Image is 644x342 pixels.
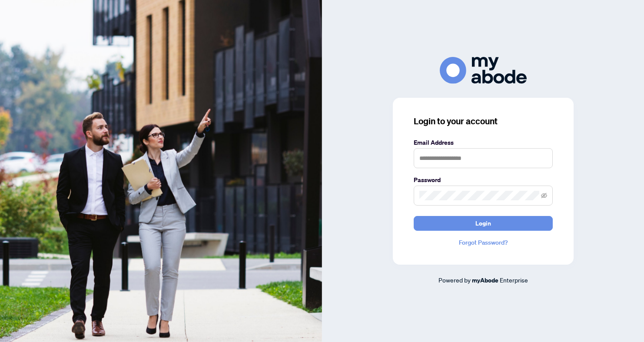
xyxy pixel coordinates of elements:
[414,175,553,185] label: Password
[472,276,498,285] a: myAbode
[438,276,471,284] span: Powered by
[541,193,547,199] span: eye-invisible
[475,216,491,230] span: Login
[500,276,528,284] span: Enterprise
[414,138,553,147] label: Email Address
[414,216,553,231] button: Login
[414,238,553,247] a: Forgot Password?
[440,57,527,83] img: ma-logo
[414,115,553,127] h3: Login to your account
